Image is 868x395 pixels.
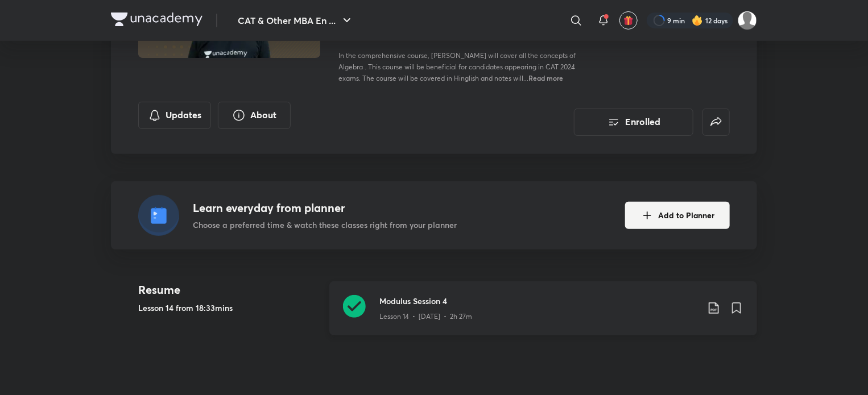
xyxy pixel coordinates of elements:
button: CAT & Other MBA En ... [231,9,361,32]
button: About [218,102,291,129]
button: Enrolled [574,109,693,136]
h4: Learn everyday from planner [193,199,457,217]
img: Aparna Dubey [738,11,757,30]
span: Read more [528,73,563,82]
a: Company Logo [111,13,202,29]
p: Lesson 14 • [DATE] • 2h 27m [379,311,472,322]
a: Modulus Session 4Lesson 14 • [DATE] • 2h 27m [329,281,757,349]
span: In the comprehensive course, [PERSON_NAME] will cover all the concepts of Algebra . This course w... [338,51,576,82]
img: avatar [623,15,634,26]
h3: Modulus Session 4 [379,295,698,307]
h5: Lesson 14 from 18:33mins [138,302,320,314]
button: Add to Planner [625,202,730,229]
img: streak [692,15,703,26]
button: Updates [138,102,211,129]
button: avatar [619,11,638,30]
button: false [702,109,730,136]
p: Choose a preferred time & watch these classes right from your planner [193,219,457,231]
img: Company Logo [111,13,202,26]
h4: Resume [138,281,320,298]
